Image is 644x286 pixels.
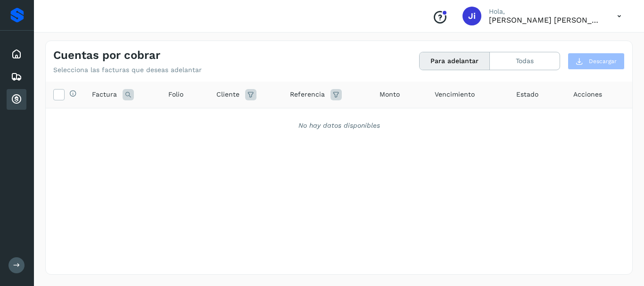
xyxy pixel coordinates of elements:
[7,66,26,87] div: Embarques
[168,90,183,99] span: Folio
[489,8,602,16] p: Hola,
[290,90,325,99] span: Referencia
[516,90,538,99] span: Estado
[568,53,625,70] button: Descargar
[7,44,26,65] div: Inicio
[92,90,117,99] span: Factura
[489,16,602,25] p: Juana irma Hernández Rojas
[53,66,202,74] p: Selecciona las facturas que deseas adelantar
[7,89,26,110] div: Cuentas por cobrar
[380,90,400,99] span: Monto
[573,90,602,99] span: Acciones
[420,52,490,70] button: Para adelantar
[58,121,620,131] div: No hay datos disponibles
[435,90,475,99] span: Vencimiento
[589,57,617,65] span: Descargar
[216,90,239,99] span: Cliente
[490,52,560,70] button: Todas
[53,49,160,62] h4: Cuentas por cobrar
